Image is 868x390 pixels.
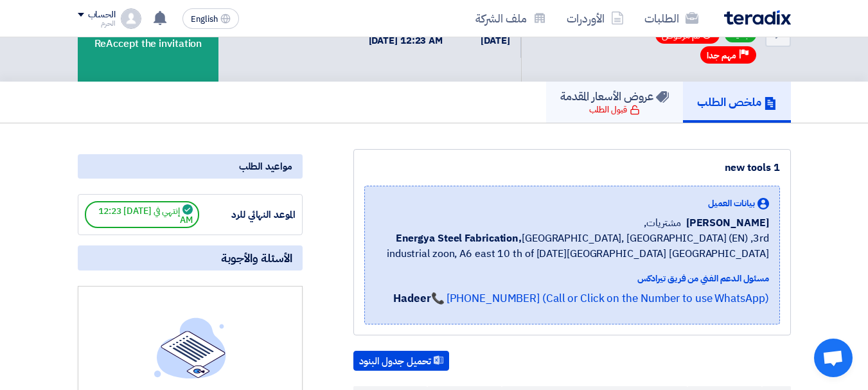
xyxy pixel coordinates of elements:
span: مهم جدا [707,49,736,62]
span: بيانات العميل [708,197,755,210]
a: الطلبات [634,3,709,33]
button: English [182,8,239,29]
a: عروض الأسعار المقدمة قبول الطلب [546,82,683,123]
img: profile_test.png [121,8,141,29]
img: Teradix logo [724,10,791,25]
span: [GEOGRAPHIC_DATA], [GEOGRAPHIC_DATA] (EN) ,3rd industrial zoon, A6 east 10 th of [DATE][GEOGRAPHI... [375,231,769,261]
div: قبول الطلب [589,103,640,116]
div: 1 new tools [364,160,780,175]
h5: ملخص الطلب [697,94,777,109]
div: [DATE] 12:23 AM [369,33,443,48]
a: الأوردرات [556,3,634,33]
h5: عروض الأسعار المقدمة [560,89,669,103]
div: مواعيد الطلب [78,154,303,179]
div: الموعد النهائي للرد [199,208,296,222]
div: الحساب [88,10,116,21]
span: مشتريات, [644,215,680,231]
a: 📞 [PHONE_NUMBER] (Call or Click on the Number to use WhatsApp) [431,290,769,306]
button: تحميل جدول البنود [353,351,449,371]
div: [DATE] [463,33,509,48]
div: مسئول الدعم الفني من فريق تيرادكس [375,272,769,285]
span: English [191,15,218,24]
div: الحرم [78,20,116,27]
span: [PERSON_NAME] [686,215,769,231]
span: إنتهي في [DATE] 12:23 AM [85,201,199,228]
strong: Hadeer [393,290,430,306]
img: empty_state_list.svg [154,317,226,378]
span: الأسئلة والأجوبة [221,251,292,265]
a: Open chat [814,339,853,377]
a: ملف الشركة [465,3,556,33]
b: Energya Steel Fabrication, [396,231,522,246]
a: ملخص الطلب [683,82,791,123]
